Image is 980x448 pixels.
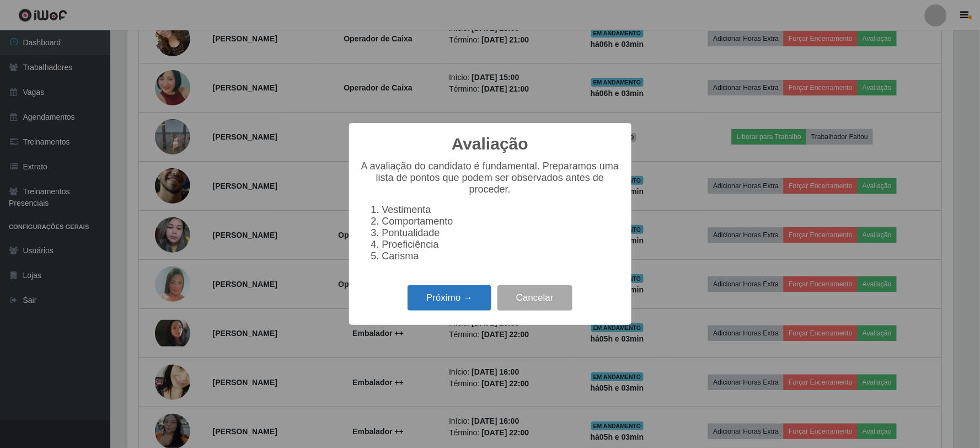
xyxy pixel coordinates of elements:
li: Proeficiência [382,239,620,250]
button: Próximo → [408,285,491,311]
li: Comportamento [382,216,620,227]
h2: Avaliação [452,134,528,154]
li: Carisma [382,250,620,262]
li: Vestimenta [382,204,620,216]
button: Cancelar [497,285,572,311]
p: A avaliação do candidato é fundamental. Preparamos uma lista de pontos que podem ser observados a... [360,161,620,195]
li: Pontualidade [382,227,620,239]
